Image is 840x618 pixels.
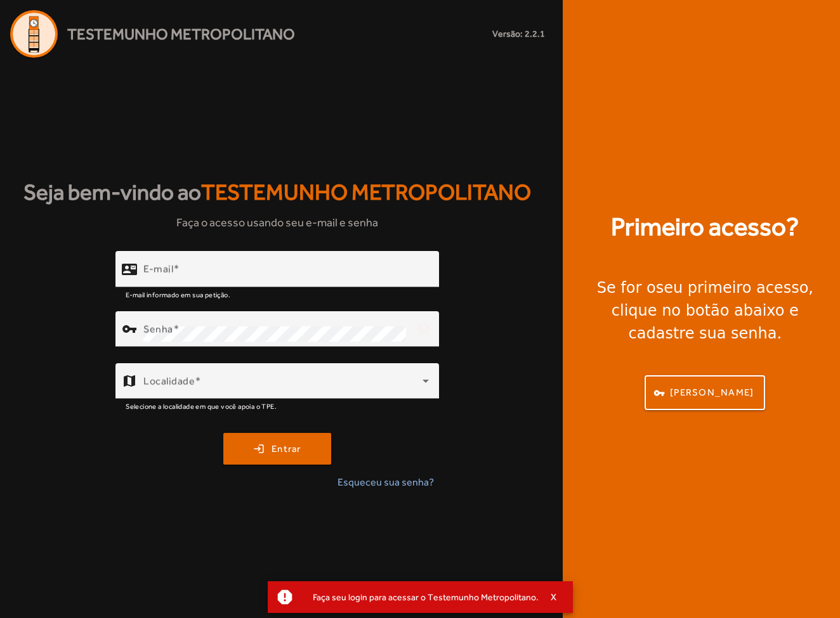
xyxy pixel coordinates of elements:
[492,27,545,41] small: Versão: 2.2.1
[122,262,137,277] mat-icon: contact_mail
[645,375,765,410] button: [PERSON_NAME]
[656,279,809,297] strong: seu primeiro acesso
[275,588,294,607] mat-icon: report
[611,208,799,246] strong: Primeiro acesso?
[67,23,295,46] span: Testemunho Metropolitano
[143,323,173,335] mat-label: Senha
[122,321,137,337] mat-icon: vpn_key
[409,314,439,344] mat-icon: visibility_off
[551,591,557,603] span: X
[143,263,173,275] mat-label: E-mail
[126,287,230,301] mat-hint: E-mail informado em sua petição.
[176,214,378,231] span: Faça o acesso usando seu e-mail e senha
[539,591,570,603] button: X
[23,176,531,209] strong: Seja bem-vindo ao
[670,385,754,400] span: [PERSON_NAME]
[10,10,58,58] img: Logo Agenda
[272,442,301,456] span: Entrar
[122,373,137,389] mat-icon: map
[223,433,331,465] button: Entrar
[338,475,434,490] span: Esqueceu sua senha?
[201,179,531,205] span: Testemunho Metropolitano
[303,588,539,606] div: Faça seu login para acessar o Testemunho Metropolitano.
[126,399,277,413] mat-hint: Selecione a localidade em que você apoia o TPE.
[143,375,195,387] mat-label: Localidade
[578,276,832,345] div: Se for o , clique no botão abaixo e cadastre sua senha.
